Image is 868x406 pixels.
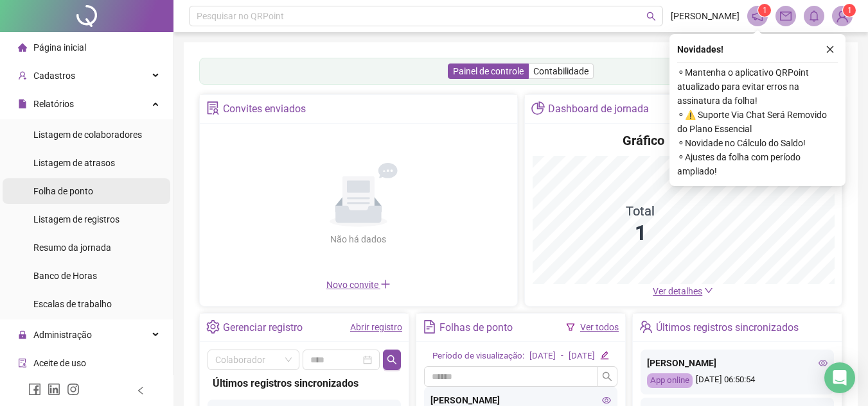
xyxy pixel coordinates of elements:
h4: Gráfico [623,131,664,149]
div: Gerenciar registro [223,317,303,339]
span: Escalas de trabalho [33,299,112,309]
div: Não há dados [299,232,418,246]
span: plus [380,279,391,289]
div: [DATE] [529,350,556,363]
span: Folha de ponto [33,186,93,196]
div: Dashboard de jornada [548,98,649,120]
span: solution [206,101,220,115]
span: search [387,355,397,365]
span: Ver detalhes [653,286,702,296]
span: left [136,386,145,395]
sup: 1 [758,4,771,17]
span: notification [752,10,763,22]
div: Período de visualização: [432,350,524,363]
span: file-text [423,320,436,334]
div: Convites enviados [223,98,306,120]
span: eye [602,396,611,405]
span: ⚬ Ajustes da folha com período ampliado! [677,150,838,178]
span: setting [206,320,220,334]
a: Ver detalhes down [653,286,713,296]
span: lock [18,330,27,339]
div: [DATE] 06:50:54 [647,373,828,388]
div: - [561,350,563,363]
span: pie-chart [531,101,545,115]
span: down [704,286,713,295]
span: linkedin [48,383,60,396]
span: home [18,43,27,52]
span: bell [808,10,820,22]
span: Página inicial [33,42,86,53]
span: Aceite de uso [33,358,86,368]
a: Ver todos [580,322,619,332]
span: mail [780,10,792,22]
span: Banco de Horas [33,271,97,281]
div: [DATE] [569,350,595,363]
span: Novo convite [326,280,391,290]
span: close [826,45,835,54]
span: Novidades ! [677,42,723,56]
div: Open Intercom Messenger [824,362,855,393]
span: Listagem de colaboradores [33,130,142,140]
span: Listagem de registros [33,214,120,224]
span: team [639,320,653,334]
img: 85632 [833,6,852,26]
span: Painel de controle [453,66,524,76]
span: instagram [67,383,80,396]
span: ⚬ Novidade no Cálculo do Saldo! [677,136,838,150]
div: Últimos registros sincronizados [213,375,396,391]
span: Relatórios [33,99,74,109]
div: Folhas de ponto [439,317,513,339]
span: ⚬ ⚠️ Suporte Via Chat Será Removido do Plano Essencial [677,108,838,136]
span: facebook [28,383,41,396]
span: edit [600,351,608,359]
span: Resumo da jornada [33,242,111,253]
span: [PERSON_NAME] [671,9,740,23]
span: user-add [18,71,27,80]
span: search [646,12,656,21]
span: 1 [763,6,767,15]
span: Cadastros [33,71,75,81]
a: Abrir registro [350,322,402,332]
div: App online [647,373,693,388]
span: audit [18,359,27,368]
div: [PERSON_NAME] [647,356,828,370]
span: 1 [847,6,852,15]
div: Últimos registros sincronizados [656,317,799,339]
span: filter [566,323,575,332]
span: Administração [33,330,92,340]
span: search [602,371,612,382]
span: ⚬ Mantenha o aplicativo QRPoint atualizado para evitar erros na assinatura da folha! [677,65,838,108]
span: eye [819,359,828,368]
span: Contabilidade [533,66,589,76]
sup: Atualize o seu contato no menu Meus Dados [843,4,856,17]
span: Listagem de atrasos [33,158,115,168]
span: file [18,99,27,108]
